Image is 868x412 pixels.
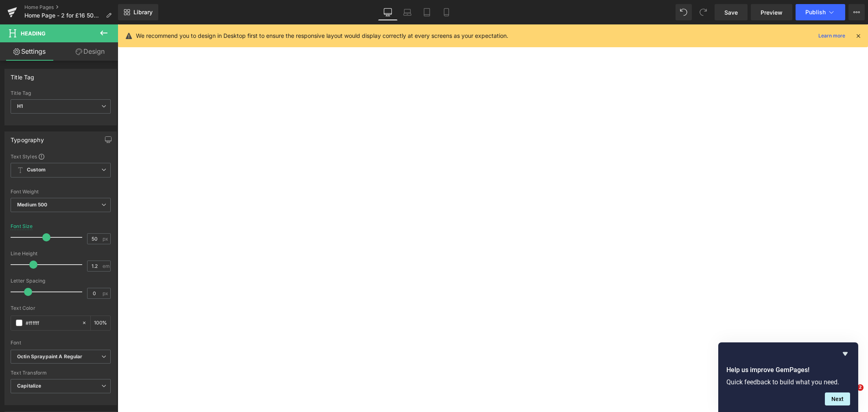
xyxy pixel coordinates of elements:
i: Octin Spraypaint A Regular [17,353,83,360]
a: Learn more [815,31,848,41]
button: Redo [695,4,711,20]
span: px [103,291,109,296]
input: Color [26,318,78,327]
a: Desktop [378,4,398,20]
button: Publish [796,4,845,20]
button: Next question [825,392,850,405]
b: Medium 500 [17,202,47,208]
a: Design [61,42,120,61]
span: Save [724,8,738,17]
span: 2 [857,384,864,391]
p: Quick feedback to build what you need. [726,378,850,386]
span: Heading [21,30,46,37]
span: Publish [805,9,826,15]
div: Typography [11,132,44,143]
div: Text Transform [11,370,111,376]
button: Hide survey [840,349,850,359]
div: Font [11,340,111,346]
div: Text Styles [11,153,111,160]
div: Font Size [11,224,33,229]
div: Title Tag [11,90,111,96]
div: Title Tag [11,69,35,81]
a: Laptop [398,4,417,20]
span: Library [133,9,153,16]
h2: Help us improve GemPages! [726,365,850,375]
span: Home Page - 2 for £16 50ml 2 for £20 Shortflls [24,12,103,19]
span: px [103,236,109,241]
span: em [103,263,109,269]
a: Home Pages [24,4,118,11]
button: More [848,4,865,20]
a: New Library [118,4,158,20]
span: Preview [761,8,783,17]
a: Preview [751,4,792,20]
a: Tablet [417,4,437,20]
a: Mobile [437,4,456,20]
div: Font Weight [11,189,111,195]
button: Undo [676,4,692,20]
div: Text Color [11,305,111,311]
b: Capitalize [17,383,41,389]
div: Line Height [11,251,111,256]
b: Custom [27,167,46,173]
p: We recommend you to design in Desktop first to ensure the responsive layout would display correct... [136,31,508,40]
div: % [91,316,110,330]
b: H1 [17,103,23,109]
div: Letter Spacing [11,278,111,284]
div: Help us improve GemPages! [726,349,850,405]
